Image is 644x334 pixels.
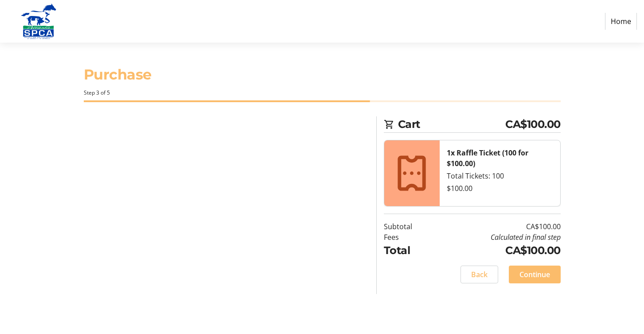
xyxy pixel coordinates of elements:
[509,266,561,283] button: Continue
[461,266,498,283] button: Back
[505,116,561,132] span: CA$100.00
[384,243,435,258] td: Total
[84,64,561,85] h1: Purchase
[398,116,506,132] span: Cart
[384,232,435,243] td: Fees
[7,4,70,39] img: Alberta SPCA's Logo
[435,243,561,258] td: CA$100.00
[447,171,553,181] div: Total Tickets: 100
[84,89,561,97] div: Step 3 of 5
[435,221,561,232] td: CA$100.00
[384,221,435,232] td: Subtotal
[447,183,553,194] div: $100.00
[471,269,488,280] span: Back
[447,148,528,168] strong: 1x Raffle Ticket (100 for $100.00)
[519,269,550,280] span: Continue
[435,232,561,243] td: Calculated in final step
[605,13,637,30] a: Home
